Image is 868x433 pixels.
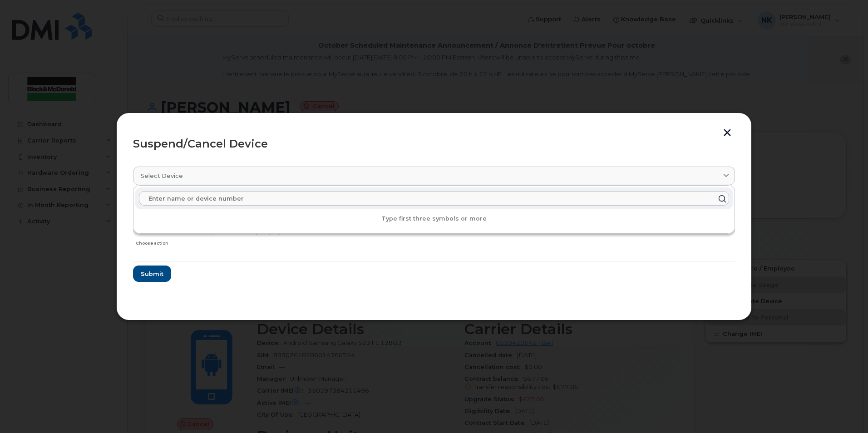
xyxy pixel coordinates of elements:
span: Transfer device to spare hardware [401,224,464,236]
input: Enter name or device number [139,191,729,206]
div: Suspend/Cancel Device [133,138,735,149]
button: Submit [133,266,171,282]
div: Choose action [136,236,213,247]
span: Select device [141,172,183,180]
a: Select device [133,167,735,185]
span: Available for new activations/redeployments [228,224,296,236]
p: Type first three symbols or more [135,215,733,222]
span: Submit [141,270,163,278]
